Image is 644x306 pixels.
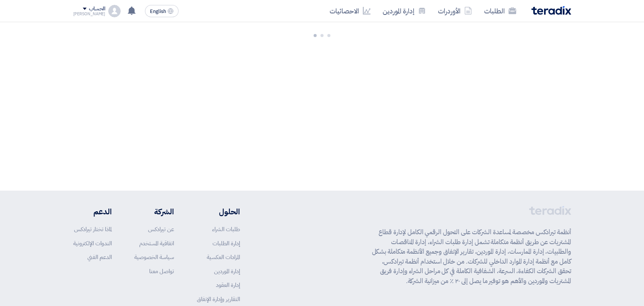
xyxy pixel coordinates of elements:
[432,2,478,20] a: الأوردرات
[216,281,240,289] a: إدارة العقود
[150,9,166,14] span: English
[197,295,240,303] a: التقارير وإدارة الإنفاق
[148,225,174,233] a: عن تيرادكس
[149,267,174,275] a: تواصل معنا
[372,227,571,286] p: أنظمة تيرادكس مخصصة لمساعدة الشركات على التحول الرقمي الكامل لإدارة قطاع المشتريات عن طريق أنظمة ...
[213,239,240,248] a: إدارة الطلبات
[108,5,121,17] img: profile_test.png
[74,225,112,233] a: لماذا تختار تيرادكس
[134,253,174,261] a: سياسة الخصوصية
[207,253,240,261] a: المزادات العكسية
[89,6,105,12] div: الحساب
[214,267,240,275] a: إدارة الموردين
[531,6,571,15] img: Teradix logo
[478,2,522,20] a: الطلبات
[134,206,174,217] li: الشركة
[324,2,377,20] a: الاحصائيات
[87,253,112,261] a: الدعم الفني
[145,5,179,17] button: English
[73,239,112,248] a: الندوات الإلكترونية
[73,206,112,217] li: الدعم
[139,239,174,248] a: اتفاقية المستخدم
[197,206,240,217] li: الحلول
[73,12,106,16] div: [PERSON_NAME]
[377,2,432,20] a: إدارة الموردين
[212,225,240,233] a: طلبات الشراء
